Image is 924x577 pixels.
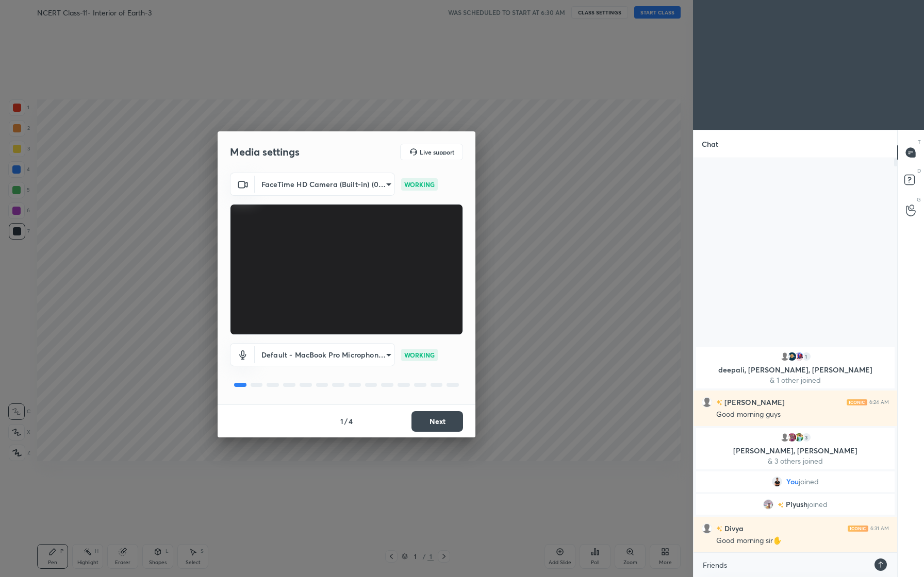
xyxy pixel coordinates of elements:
span: Piyush [786,500,807,508]
h2: Media settings [230,145,300,159]
img: iconic-light.a09c19a4.png [847,399,867,405]
div: 1 [801,351,812,362]
p: & 1 other joined [702,376,888,384]
button: Next [411,411,463,432]
img: 3 [794,351,804,362]
p: WORKING [404,350,435,360]
div: 3 [801,432,812,443]
h4: / [344,416,348,427]
img: default.png [780,432,790,443]
div: 6:31 AM [870,525,889,532]
p: G [917,196,921,203]
p: & 3 others joined [702,457,888,465]
img: default.png [702,397,712,408]
img: no-rating-badge.077c3623.svg [716,400,722,405]
div: grid [694,345,897,552]
textarea: Friends [702,557,868,573]
img: default.png [780,351,790,362]
img: no-rating-badge.077c3623.svg [716,526,722,532]
div: FaceTime HD Camera (Built-in) (05ac:8514) [255,343,395,366]
div: FaceTime HD Camera (Built-in) (05ac:8514) [255,173,395,196]
div: Good morning guys [716,410,889,420]
h4: 4 [349,416,353,427]
img: 59692e16d2dd4579b493d78ae766fc34.jpg [794,432,804,443]
h6: Divya [722,523,744,534]
h6: [PERSON_NAME] [722,397,785,408]
img: 3 [787,432,797,443]
span: joined [807,500,828,508]
span: You [786,478,799,486]
p: Chat [694,130,727,158]
h4: 1 [340,416,343,427]
img: default.png [702,523,712,534]
p: WORKING [404,180,435,189]
span: joined [799,478,819,486]
h5: Live support [420,149,454,155]
img: iconic-light.a09c19a4.png [848,525,868,532]
p: D [917,167,921,175]
img: 4def4789050e4c5db664d3d8c6f9f42d.jpg [763,499,773,510]
img: 3 [787,351,797,362]
p: deepali, [PERSON_NAME], [PERSON_NAME] [702,366,888,374]
div: Good morning sir✋️ [716,536,889,546]
p: T [918,138,921,146]
img: 619d4b52d3954583839770b7a0001f09.file [772,477,782,487]
img: no-rating-badge.077c3623.svg [778,502,784,508]
div: 6:24 AM [869,399,889,405]
p: [PERSON_NAME], [PERSON_NAME] [702,447,888,455]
